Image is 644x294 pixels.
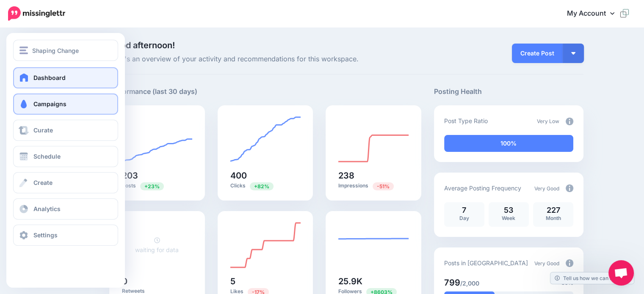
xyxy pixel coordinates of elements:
[460,280,479,287] span: /2,000
[13,198,118,220] a: Analytics
[444,116,488,126] p: Post Type Ratio
[545,215,561,221] span: Month
[608,260,634,286] a: Open chat
[13,172,118,193] a: Create
[512,44,563,63] a: Create Post
[33,231,58,239] span: Settings
[434,86,583,97] h5: Posting Health
[13,225,118,246] a: Settings
[109,86,197,97] h5: Performance (last 30 days)
[13,40,118,61] button: Shaping Change
[8,6,65,21] img: Missinglettr
[230,182,301,190] p: Clicks
[444,258,528,268] p: Posts in [GEOGRAPHIC_DATA]
[550,272,634,284] a: Tell us how we can improve
[33,100,66,107] span: Campaigns
[373,182,394,190] span: Previous period: 482
[338,182,409,190] p: Impressions
[33,205,61,212] span: Analytics
[122,171,192,180] h5: 203
[558,3,631,24] a: My Account
[13,146,118,167] a: Schedule
[109,40,175,50] span: Good afternoon!
[230,171,301,180] h5: 400
[444,183,521,193] p: Average Posting Frequency
[444,135,573,152] div: 100% of your posts in the last 30 days have been from Drip Campaigns
[250,182,274,190] span: Previous period: 220
[537,206,569,214] p: 227
[534,260,559,267] span: Very Good
[230,277,301,286] h5: 5
[566,118,573,125] img: info-circle-grey.png
[135,236,179,253] a: waiting for data
[33,74,66,81] span: Dashboard
[33,153,61,160] span: Schedule
[566,184,573,192] img: info-circle-grey.png
[571,52,575,55] img: arrow-down-white.png
[33,126,53,134] span: Curate
[502,215,515,221] span: Week
[19,47,28,54] img: menu.png
[122,182,192,190] p: Posts
[13,67,118,88] a: Dashboard
[444,278,460,288] span: 799
[448,206,480,214] p: 7
[537,118,559,124] span: Very Low
[534,185,559,192] span: Very Good
[13,120,118,141] a: Curate
[566,259,573,267] img: info-circle-grey.png
[13,93,118,115] a: Campaigns
[459,215,469,221] span: Day
[109,54,421,65] span: Here's an overview of your activity and recommendations for this workspace.
[122,277,192,286] h5: 0
[33,179,53,186] span: Create
[32,46,79,55] span: Shaping Change
[493,206,525,214] p: 53
[338,171,409,180] h5: 238
[140,182,164,190] span: Previous period: 165
[338,277,409,286] h5: 25.9K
